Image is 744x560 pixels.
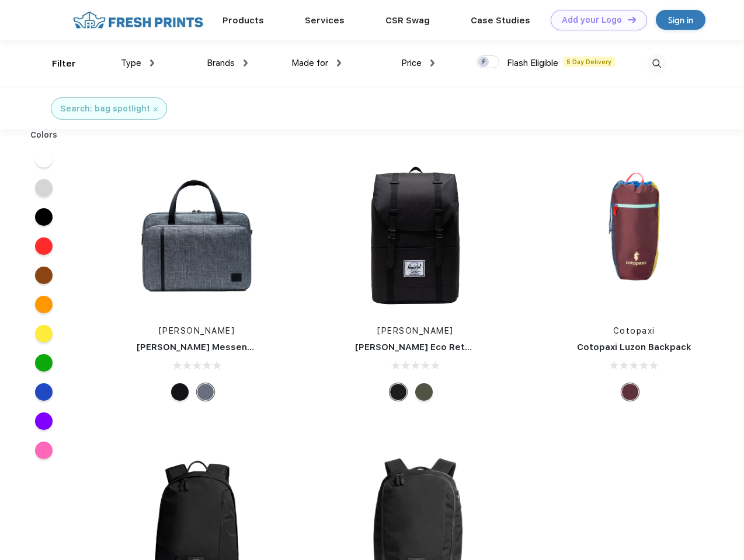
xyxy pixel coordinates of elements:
[159,326,235,335] a: [PERSON_NAME]
[647,54,666,73] img: desktop_search.svg
[668,13,693,27] div: Sign in
[291,58,328,68] span: Made for
[401,58,422,68] span: Price
[355,342,594,352] a: [PERSON_NAME] Eco Retreat 15" Computer Backpack
[337,60,341,66] img: dropdown.png
[507,58,558,68] span: Flash Eligible
[150,60,154,66] img: dropdown.png
[137,342,263,352] a: [PERSON_NAME] Messenger
[390,383,407,401] div: Black
[628,16,636,23] img: DT
[563,57,615,67] span: 5 Day Delivery
[207,58,235,68] span: Brands
[222,15,264,26] a: Products
[430,60,434,66] img: dropdown.png
[244,60,248,66] img: dropdown.png
[197,383,214,401] div: Raven Crosshatch
[377,326,454,335] a: [PERSON_NAME]
[557,158,712,313] img: func=resize&h=266
[52,57,76,71] div: Filter
[415,383,433,401] div: Forest
[22,129,67,141] div: Colors
[171,383,189,401] div: Black
[154,107,158,111] img: filter_cancel.svg
[60,103,150,115] div: Search: bag spotlight
[338,158,493,313] img: func=resize&h=266
[119,158,274,313] img: func=resize&h=266
[613,326,655,335] a: Cotopaxi
[69,10,207,30] img: fo%20logo%202.webp
[562,15,622,25] div: Add your Logo
[621,383,639,401] div: Surprise
[577,342,691,352] a: Cotopaxi Luzon Backpack
[656,10,705,30] a: Sign in
[121,58,141,68] span: Type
